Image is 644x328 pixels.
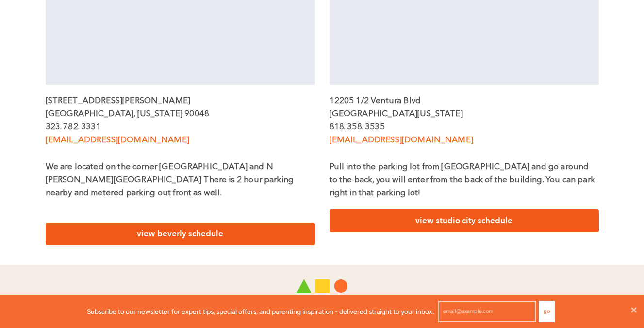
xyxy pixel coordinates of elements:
p: [STREET_ADDRESS][PERSON_NAME] [46,94,315,107]
button: Go [539,301,555,322]
p: [GEOGRAPHIC_DATA], [US_STATE] 90048 [46,107,315,121]
p: 818. 358. 3535 [330,121,599,134]
input: email@example.com [438,301,536,322]
p: [GEOGRAPHIC_DATA][US_STATE] [330,107,599,121]
p: Subscribe to our newsletter for expert tips, special offers, and parenting inspiration - delivere... [87,306,434,317]
p: 323. 782. 3331 [46,121,315,134]
a: view studio city schedule [330,209,599,232]
a: view beverly schedule [46,223,315,245]
a: [EMAIL_ADDRESS][DOMAIN_NAME] [330,136,473,144]
p: 12205 1/2 Ventura Blvd [330,94,599,107]
p: Pull into the parking lot from [GEOGRAPHIC_DATA] and go around to the back, you will enter from t... [330,160,599,200]
p: We are located on the corner [GEOGRAPHIC_DATA] and N [PERSON_NAME][GEOGRAPHIC_DATA] There is 2 ho... [46,160,315,200]
img: Play 2 Progress logo [297,279,347,293]
a: [EMAIL_ADDRESS][DOMAIN_NAME] [46,136,189,144]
